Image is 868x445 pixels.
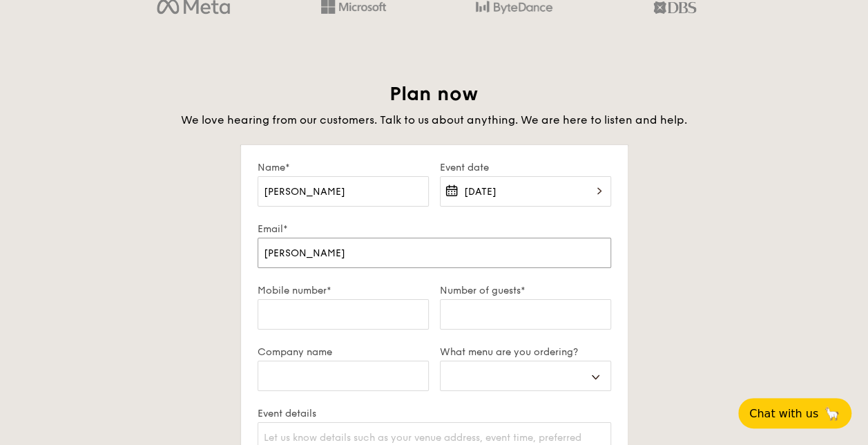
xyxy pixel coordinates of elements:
label: Email* [258,223,611,235]
button: Chat with us🦙 [738,398,851,428]
span: We love hearing from our customers. Talk to us about anything. We are here to listen and help. [181,113,687,126]
label: Event date [440,162,611,173]
span: Chat with us [749,407,818,420]
label: Event details [258,408,611,419]
label: Name* [258,162,429,173]
span: Plan now [389,82,479,106]
label: Mobile number* [258,285,429,296]
label: What menu are you ordering? [440,346,611,358]
label: Number of guests* [440,285,611,296]
label: Company name [258,346,429,358]
span: 🦙 [824,406,840,422]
